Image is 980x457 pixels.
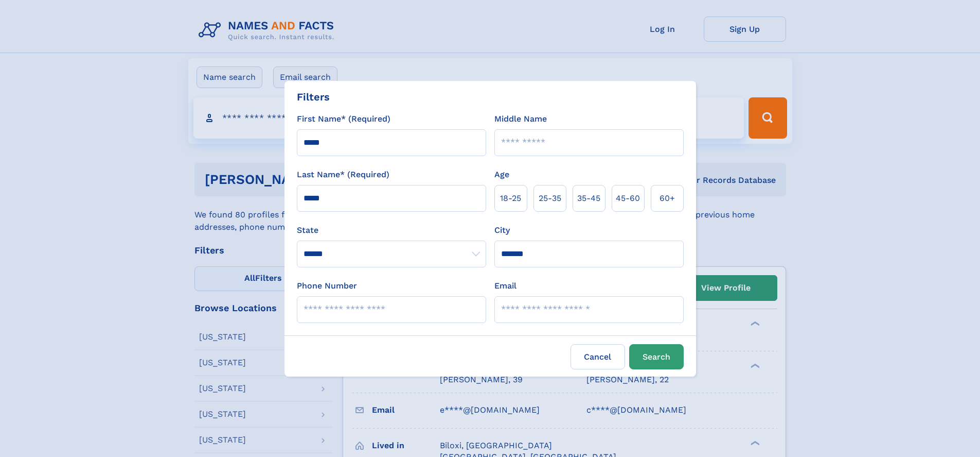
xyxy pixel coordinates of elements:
span: 18‑25 [500,192,521,205]
label: State [297,224,486,236]
label: Age [494,168,509,181]
span: 60+ [660,192,675,205]
button: Search [629,344,684,369]
label: Middle Name [494,113,547,125]
label: Phone Number [297,280,357,292]
span: 25‑35 [539,192,561,205]
div: Filters [297,89,330,105]
span: 35‑45 [577,192,600,205]
span: 45‑60 [616,192,640,205]
label: Last Name* (Required) [297,168,389,181]
label: Cancel [571,344,625,369]
label: Email [494,280,516,292]
label: City [494,224,510,236]
label: First Name* (Required) [297,113,390,125]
